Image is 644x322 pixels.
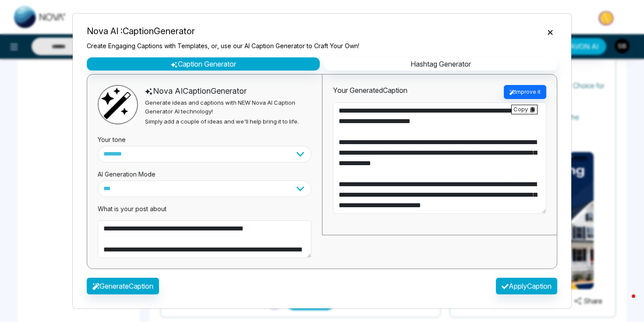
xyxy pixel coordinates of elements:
[98,128,311,146] div: Your tone
[324,57,557,71] button: Hashtag Generator
[614,292,635,313] iframe: Intercom live chat
[145,99,311,116] p: Generate ideas and captions with NEW Nova AI Caption Generator AI technology!
[145,117,311,126] p: Simply add a couple of ideas and we'll help bring it to life.
[496,278,557,294] button: ApplyCaption
[145,85,311,97] div: Nova AI Caption Generator
[99,86,134,121] img: magic-wand
[87,41,359,50] p: Create Engaging Captions with Templates, or, use our AI Caption Generator to Craft Your Own!
[98,204,311,213] p: What is your post about
[87,57,320,71] button: Caption Generator
[98,163,311,180] div: AI Generation Mode
[511,105,538,114] div: Copy
[87,278,159,294] button: GenerateCaption
[504,85,546,99] button: Improve it
[333,85,407,99] div: Your Generated Caption
[87,25,359,38] h5: Nova AI : Caption Generator
[543,26,557,37] button: Close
